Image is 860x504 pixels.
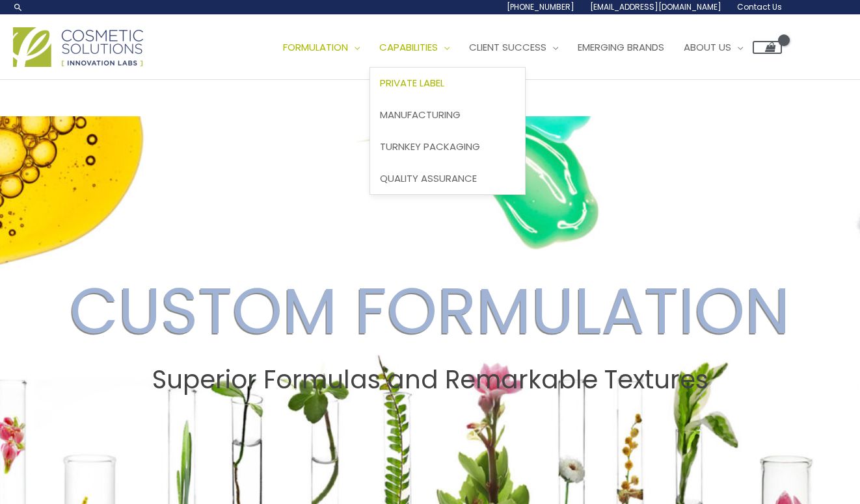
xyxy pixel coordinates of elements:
[459,28,568,67] a: Client Success
[507,1,574,12] span: [PHONE_NUMBER]
[370,162,525,194] a: Quality Assurance
[12,273,848,349] h2: CUSTOM FORMULATION
[273,28,370,67] a: Formulation
[13,27,143,67] img: Cosmetic Solutions Logo
[12,365,848,395] h2: Superior Formulas and Remarkable Textures
[380,171,477,185] span: Quality Assurance
[469,40,546,54] span: Client Success
[13,2,23,12] a: Search icon link
[370,99,525,131] a: Manufacturing
[370,68,525,99] a: Private Label
[674,28,753,67] a: About Us
[380,140,480,153] span: Turnkey Packaging
[380,76,444,90] span: Private Label
[370,131,525,162] a: Turnkey Packaging
[578,40,664,54] span: Emerging Brands
[263,28,782,67] nav: Site Navigation
[753,41,782,54] a: View Shopping Cart, empty
[370,28,459,67] a: Capabilities
[737,1,782,12] span: Contact Us
[380,108,461,121] span: Manufacturing
[684,40,731,54] span: About Us
[283,40,348,54] span: Formulation
[379,40,438,54] span: Capabilities
[568,28,674,67] a: Emerging Brands
[590,1,721,12] span: [EMAIL_ADDRESS][DOMAIN_NAME]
